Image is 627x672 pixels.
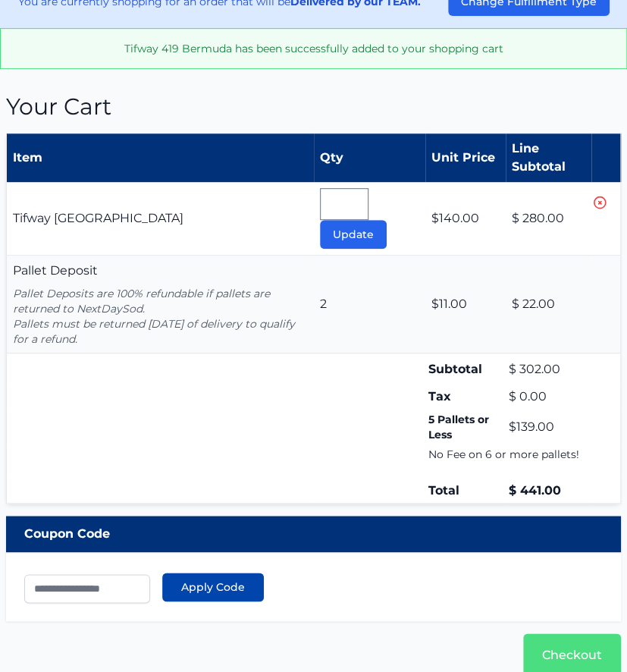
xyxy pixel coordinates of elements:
[7,182,314,256] td: Tifway [GEOGRAPHIC_DATA]
[7,133,314,183] th: Item
[7,256,314,353] td: Pallet Deposit
[428,447,588,462] p: No Fee on 6 or more pallets!
[162,573,264,601] button: Apply Code
[425,182,506,256] td: $140.00
[506,479,591,504] td: $ 441.00
[181,579,245,595] span: Apply Code
[506,353,591,385] td: $ 302.00
[6,516,621,552] div: Coupon Code
[6,93,621,121] h1: Your Cart
[320,220,387,249] button: Update
[425,479,506,504] td: Total
[506,256,591,353] td: $ 22.00
[425,256,506,353] td: $11.00
[425,409,506,445] td: 5 Pallets or Less
[506,182,591,256] td: $ 280.00
[506,409,591,445] td: $139.00
[506,133,591,183] th: Line Subtotal
[314,133,425,183] th: Qty
[314,256,425,353] td: 2
[13,41,614,56] p: Tifway 419 Bermuda has been successfully added to your shopping cart
[425,385,506,409] td: Tax
[425,133,506,183] th: Unit Price
[13,286,308,347] p: Pallet Deposits are 100% refundable if pallets are returned to NextDaySod. Pallets must be return...
[506,385,591,409] td: $ 0.00
[425,353,506,385] td: Subtotal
